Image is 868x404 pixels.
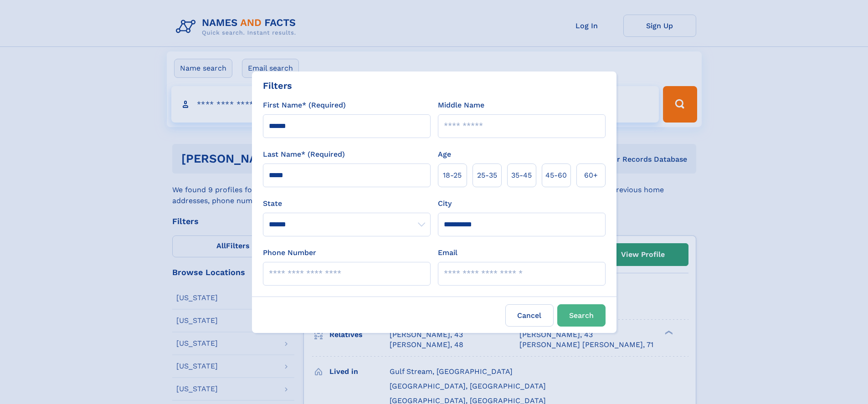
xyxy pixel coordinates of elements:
[477,170,497,181] span: 25‑35
[263,79,292,92] div: Filters
[263,149,345,160] label: Last Name* (Required)
[584,170,598,181] span: 60+
[438,100,484,111] label: Middle Name
[545,170,567,181] span: 45‑60
[263,198,431,209] label: State
[263,247,316,258] label: Phone Number
[443,170,462,181] span: 18‑25
[438,247,457,258] label: Email
[505,304,554,327] label: Cancel
[557,304,606,327] button: Search
[438,149,451,160] label: Age
[263,100,346,111] label: First Name* (Required)
[511,170,532,181] span: 35‑45
[438,198,452,209] label: City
